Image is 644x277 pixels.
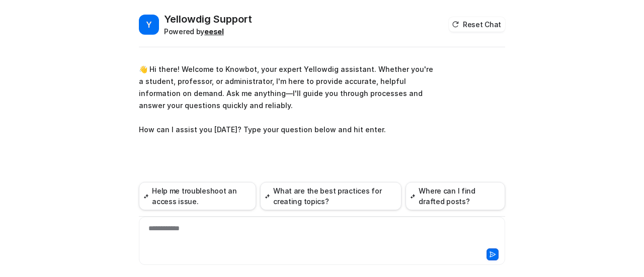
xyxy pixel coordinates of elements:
[139,15,159,35] span: Y
[406,182,505,210] button: Where can I find drafted posts?
[204,27,224,36] b: eesel
[449,17,505,32] button: Reset Chat
[164,26,252,37] div: Powered by
[139,63,433,136] p: 👋 Hi there! Welcome to Knowbot, your expert Yellowdig assistant. Whether you're a student, profes...
[260,182,401,210] button: What are the best practices for creating topics?
[139,182,256,210] button: Help me troubleshoot an access issue.
[164,12,252,26] h2: Yellowdig Support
